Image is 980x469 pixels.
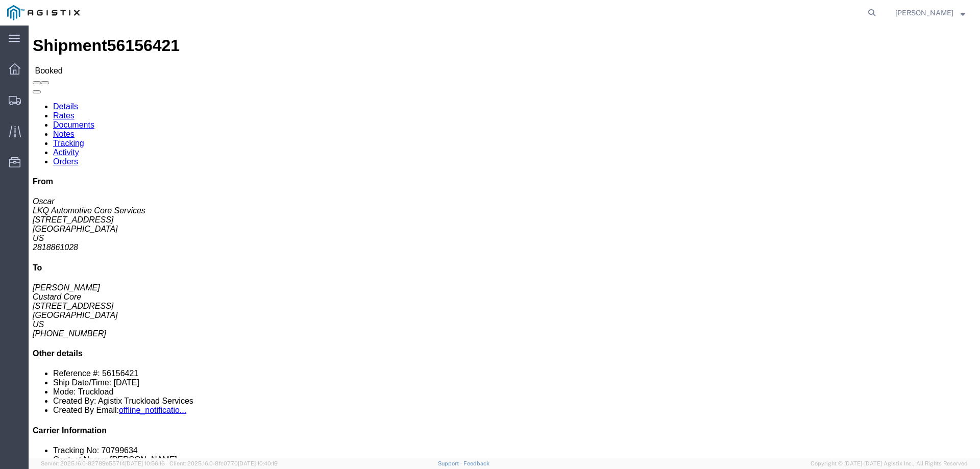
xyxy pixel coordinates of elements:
span: Copyright © [DATE]-[DATE] Agistix Inc., All Rights Reserved [811,459,968,468]
img: logo [7,5,80,20]
span: Server: 2025.16.0-82789e55714 [41,460,165,466]
a: Feedback [463,460,489,466]
span: Client: 2025.16.0-8fc0770 [169,460,278,466]
a: Support [438,460,463,466]
span: [DATE] 10:56:16 [125,460,165,466]
iframe: FS Legacy Container [29,26,980,458]
span: [DATE] 10:40:19 [238,460,278,466]
button: [PERSON_NAME] [895,7,966,19]
span: Bobby Morgensen [895,7,953,18]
